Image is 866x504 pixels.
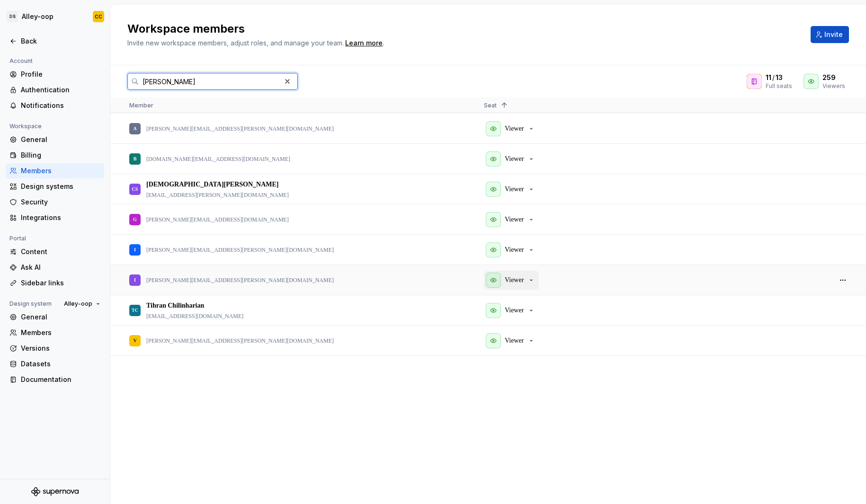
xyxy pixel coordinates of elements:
[133,119,136,138] div: A
[6,121,45,132] div: Workspace
[6,309,104,325] a: General
[766,82,792,90] div: Full seats
[6,275,104,291] a: Sidebar links
[21,328,100,337] div: Members
[6,179,104,194] a: Design systems
[344,40,384,47] span: .
[21,312,100,322] div: General
[6,67,104,82] a: Profile
[6,244,104,259] a: Content
[484,210,539,229] button: Viewer
[6,34,104,49] a: Back
[146,191,292,199] p: [EMAIL_ADDRESS][PERSON_NAME][DOMAIN_NAME]
[822,73,836,82] span: 259
[6,341,104,356] a: Versions
[484,240,539,259] button: Viewer
[133,331,136,350] div: V
[6,132,104,147] a: General
[7,11,18,22] div: DS
[766,73,792,82] div: /
[95,13,102,20] div: CC
[6,298,55,309] div: Design system
[146,337,334,345] p: [PERSON_NAME][EMAIL_ADDRESS][PERSON_NAME][DOMAIN_NAME]
[21,70,100,79] div: Profile
[6,260,104,275] a: Ask AI
[484,331,539,350] button: Viewer
[484,102,497,109] span: Seat
[21,182,100,191] div: Design systems
[484,119,539,138] button: Viewer
[31,487,79,496] svg: Supernova Logo
[134,150,137,168] div: B
[6,356,104,371] a: Datasets
[505,124,524,133] p: Viewer
[484,301,539,320] button: Viewer
[6,233,30,244] div: Portal
[139,73,281,90] input: Search in workspace members...
[6,210,104,225] a: Integrations
[21,359,100,369] div: Datasets
[146,312,243,320] p: [EMAIL_ADDRESS][DOMAIN_NAME]
[6,82,104,97] a: Authentication
[6,55,36,67] div: Account
[21,213,100,222] div: Integrations
[146,301,204,310] p: Tihran Chilinharian
[133,210,137,229] div: G
[146,155,290,163] p: [DOMAIN_NAME][EMAIL_ADDRESS][DOMAIN_NAME]
[132,180,138,198] div: CS
[64,300,92,308] span: Alley-oop
[21,166,100,176] div: Members
[505,275,524,285] p: Viewer
[505,306,524,315] p: Viewer
[134,240,136,259] div: I
[146,180,278,189] p: [DEMOGRAPHIC_DATA][PERSON_NAME]
[134,271,136,289] div: I
[505,185,524,194] p: Viewer
[146,216,289,223] p: [PERSON_NAME][EMAIL_ADDRESS][DOMAIN_NAME]
[6,372,104,387] a: Documentation
[21,344,100,353] div: Versions
[21,85,100,95] div: Authentication
[822,82,845,90] div: Viewers
[21,278,100,288] div: Sidebar links
[6,148,104,163] a: Billing
[766,73,771,82] span: 11
[824,30,843,39] span: Invite
[21,197,100,207] div: Security
[811,26,849,43] button: Invite
[21,101,100,110] div: Notifications
[484,180,539,199] button: Viewer
[127,21,799,36] h2: Workspace members
[505,245,524,255] p: Viewer
[21,150,100,160] div: Billing
[6,325,104,340] a: Members
[505,215,524,224] p: Viewer
[21,375,100,384] div: Documentation
[6,98,104,113] a: Notifications
[484,271,539,290] button: Viewer
[146,246,334,254] p: [PERSON_NAME][EMAIL_ADDRESS][PERSON_NAME][DOMAIN_NAME]
[6,195,104,210] a: Security
[21,135,100,144] div: General
[21,247,100,256] div: Content
[484,150,539,168] button: Viewer
[776,73,783,82] span: 13
[6,163,104,178] a: Members
[505,336,524,345] p: Viewer
[21,36,100,46] div: Back
[345,38,383,48] a: Learn more
[505,154,524,164] p: Viewer
[22,12,54,21] div: Alley-oop
[127,39,344,47] span: Invite new workspace members, adjust roles, and manage your team.
[146,276,334,284] p: [PERSON_NAME][EMAIL_ADDRESS][PERSON_NAME][DOMAIN_NAME]
[129,102,153,109] span: Member
[132,301,138,319] div: TC
[2,6,108,27] button: DSAlley-oopCC
[21,263,100,272] div: Ask AI
[146,125,334,133] p: [PERSON_NAME][EMAIL_ADDRESS][PERSON_NAME][DOMAIN_NAME]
